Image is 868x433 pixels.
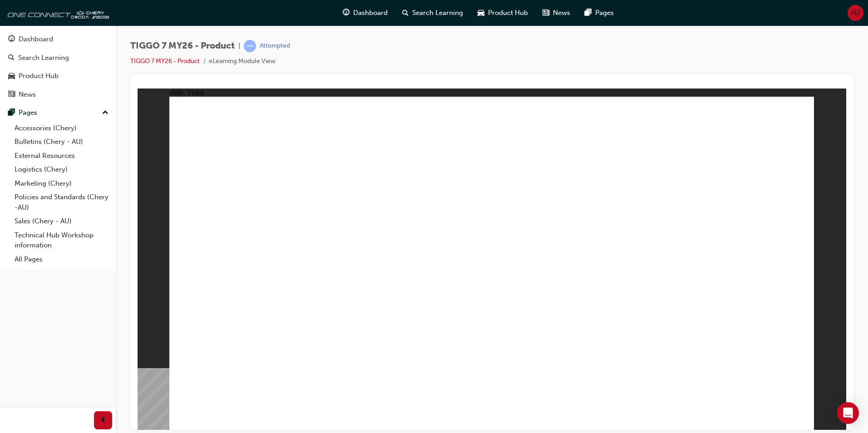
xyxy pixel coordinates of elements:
span: Dashboard [353,8,388,18]
span: News [553,8,570,18]
div: Attempted [260,42,290,50]
span: TIGGO 7 MY26 - Product [130,41,235,51]
span: news-icon [542,7,549,19]
img: oneconnect [5,4,109,22]
a: Search Learning [4,49,112,66]
a: Policies and Standards (Chery -AU) [11,190,112,214]
a: Logistics (Chery) [11,162,112,177]
a: Accessories (Chery) [11,121,112,135]
div: Product Hub [19,71,59,81]
span: prev-icon [100,415,107,426]
a: Product Hub [4,68,112,84]
a: pages-iconPages [577,4,621,22]
a: Technical Hub Workshop information [11,228,112,252]
button: Pages [4,104,112,121]
span: | [238,41,240,51]
span: search-icon [402,7,409,19]
div: Search Learning [18,53,69,63]
span: news-icon [8,91,15,99]
div: Pages [19,108,37,118]
span: Search Learning [412,8,463,18]
div: Dashboard [19,34,53,44]
span: learningRecordVerb_ATTEMPT-icon [244,40,256,52]
span: Product Hub [488,8,528,18]
a: External Resources [11,149,112,163]
span: car-icon [478,7,484,19]
div: News [19,89,36,100]
a: TIGGO 7 MY26 - Product [130,57,200,65]
button: HJ [848,5,863,21]
span: Pages [595,8,614,18]
span: car-icon [8,72,15,80]
a: news-iconNews [535,4,577,22]
div: Open Intercom Messenger [837,402,859,424]
span: guage-icon [343,7,350,19]
a: Bulletins (Chery - AU) [11,135,112,149]
a: car-iconProduct Hub [470,4,535,22]
a: Marketing (Chery) [11,177,112,191]
span: pages-icon [8,109,15,117]
span: HJ [851,8,860,18]
a: Sales (Chery - AU) [11,214,112,228]
a: All Pages [11,252,112,266]
a: guage-iconDashboard [335,4,395,22]
span: guage-icon [8,35,15,44]
button: DashboardSearch LearningProduct HubNews [4,29,112,104]
span: up-icon [102,107,108,119]
a: Dashboard [4,31,112,48]
span: pages-icon [585,7,592,19]
span: search-icon [8,54,15,62]
a: search-iconSearch Learning [395,4,470,22]
li: eLearning Module View [209,56,276,67]
a: News [4,86,112,103]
